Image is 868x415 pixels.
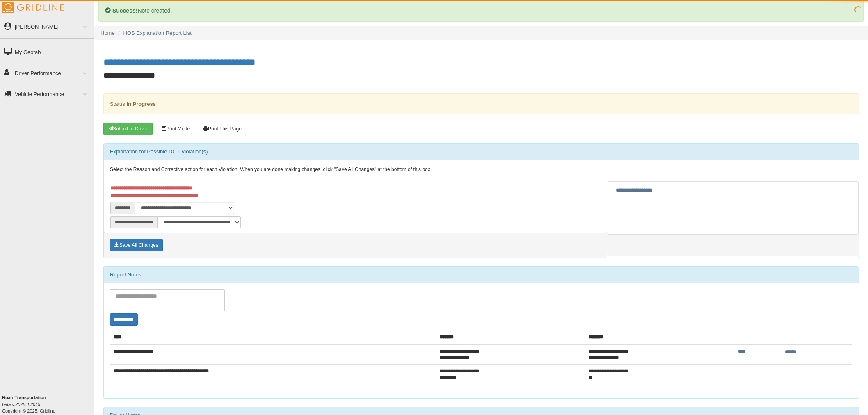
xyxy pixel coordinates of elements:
[2,394,94,414] div: Copyright © 2025, Gridline
[123,30,192,36] a: HOS Explanation Report List
[2,395,46,400] b: Ruan Transportation
[112,7,137,14] b: Success!
[104,144,859,160] div: Explanation for Possible DOT Violation(s)
[110,313,138,326] button: Change Filter Options
[199,123,246,135] button: Print This Page
[104,160,859,180] div: Select the Reason and Corrective action for each Violation. When you are done making changes, cli...
[103,93,859,114] div: Status:
[126,101,156,107] strong: In Progress
[2,2,64,13] img: Gridline
[101,30,115,36] a: Home
[104,267,859,283] div: Report Notes
[110,239,163,251] button: Save
[2,402,40,407] i: beta v.2025.4.2019
[157,123,194,135] button: Print Mode
[103,123,153,135] button: Submit To Driver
